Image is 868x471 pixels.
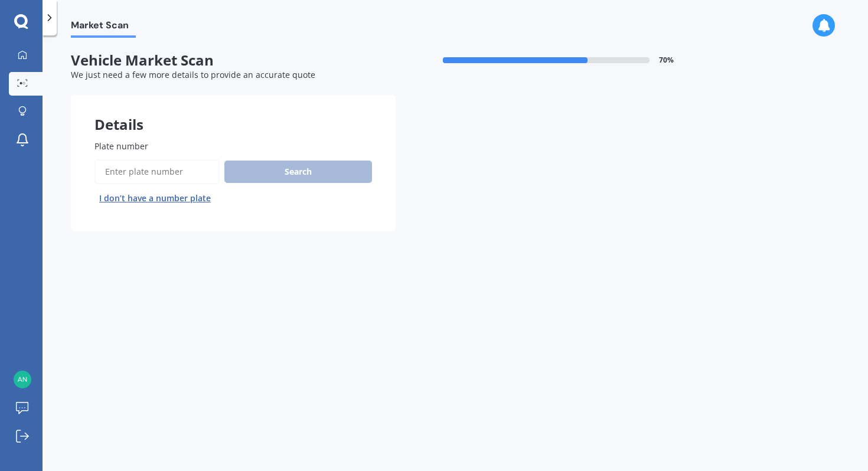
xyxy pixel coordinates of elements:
div: Details [71,95,396,130]
span: Plate number [94,140,148,152]
span: Market Scan [71,19,136,35]
input: Enter plate number [94,159,220,184]
button: I don’t have a number plate [94,189,216,208]
span: We just need a few more details to provide an accurate quote [71,69,315,80]
span: Vehicle Market Scan [71,52,396,69]
img: 5555960ed9a26faf8ec61acadc66e219 [14,371,31,388]
span: 70 % [659,56,674,64]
